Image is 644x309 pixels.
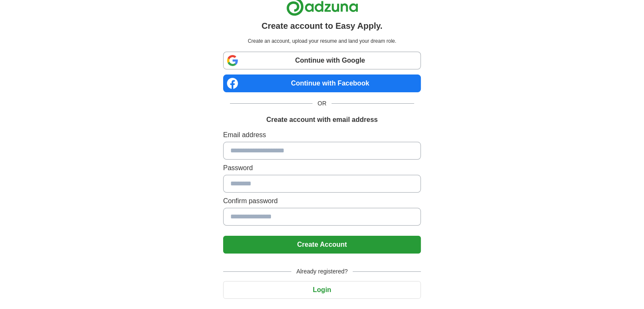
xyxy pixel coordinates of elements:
a: Continue with Facebook [223,74,421,92]
a: Login [223,286,421,293]
span: Already registered? [291,267,353,276]
label: Password [223,163,421,173]
button: Login [223,281,421,299]
span: OR [312,99,332,108]
a: Continue with Google [223,52,421,69]
button: Create Account [223,236,421,254]
label: Email address [223,130,421,140]
label: Confirm password [223,196,421,206]
p: Create an account, upload your resume and land your dream role. [225,37,419,45]
h1: Create account with email address [266,115,378,125]
h1: Create account to Easy Apply. [262,19,383,32]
